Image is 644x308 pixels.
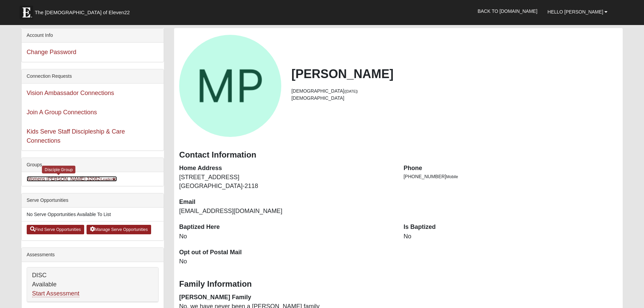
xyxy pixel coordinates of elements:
div: Connection Requests [22,69,164,84]
dt: Home Address [179,164,393,173]
dt: Email [179,198,393,207]
div: Groups [22,158,164,172]
div: Disciple Group [42,166,75,173]
a: Hello [PERSON_NAME] [543,3,613,20]
div: Assessments [22,248,164,262]
dd: [STREET_ADDRESS] [GEOGRAPHIC_DATA]-2118 [179,173,393,190]
a: Change Password [27,49,76,55]
span: Mobile [446,174,458,179]
li: [DEMOGRAPHIC_DATA] [291,88,618,95]
a: The [DEMOGRAPHIC_DATA] of Eleven22 [16,2,151,19]
h3: Family Information [179,279,618,289]
li: [DEMOGRAPHIC_DATA] [291,95,618,102]
li: [PHONE_NUMBER] [404,173,618,180]
h3: Contact Information [179,150,618,160]
dd: No [179,232,393,241]
dt: [PERSON_NAME] Family [179,293,393,302]
small: ([DATE]) [344,89,358,93]
h2: [PERSON_NAME] [291,67,618,81]
img: Eleven22 logo [20,6,33,19]
dd: [EMAIL_ADDRESS][DOMAIN_NAME] [179,207,393,216]
dt: Phone [404,164,618,173]
dd: No [179,257,393,266]
a: Manage Serve Opportunities [87,225,151,234]
a: Find Serve Opportunities [27,225,85,234]
a: View Fullsize Photo [179,35,281,137]
a: Womens [PERSON_NAME] 32082(Leader) [27,176,117,182]
dt: Is Baptized [404,223,618,232]
a: Vision Ambassador Connections [27,90,114,96]
li: No Serve Opportunities Available To List [22,208,164,221]
div: Account Info [22,28,164,43]
dt: Opt out of Postal Mail [179,248,393,257]
span: The [DEMOGRAPHIC_DATA] of Eleven22 [35,9,130,16]
a: Join A Group Connections [27,109,97,116]
small: (Leader ) [100,177,117,181]
dd: No [404,232,618,241]
a: Back to [DOMAIN_NAME] [473,3,543,20]
a: Start Assessment [32,290,79,297]
a: Kids Serve Staff Discipleship & Care Connections [27,128,125,144]
dt: Baptized Here [179,223,393,232]
div: Serve Opportunities [22,193,164,208]
div: DISC Available [27,267,158,302]
span: Hello [PERSON_NAME] [548,9,603,15]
